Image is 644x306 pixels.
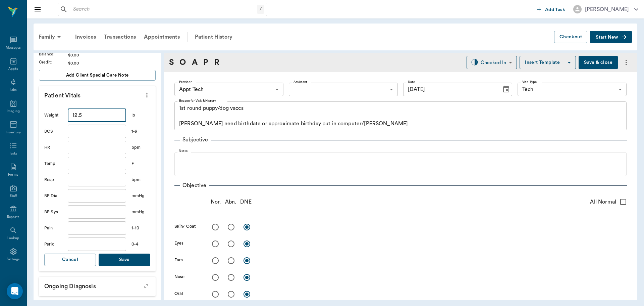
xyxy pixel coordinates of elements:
[7,257,20,262] div: Settings
[44,193,62,199] div: BP Dia
[131,209,150,215] div: mmHg
[180,181,209,189] p: Objective
[7,109,20,114] div: Imaging
[39,59,68,65] div: Credit :
[131,225,150,231] div: 1-10
[7,283,23,299] div: Open Intercom Messenger
[192,56,198,69] a: A
[131,112,150,119] div: lb
[179,56,186,69] a: O
[191,29,236,45] a: Patient History
[35,29,67,45] div: Family
[9,151,17,156] div: Tasks
[131,193,150,199] div: mmHg
[68,60,156,66] div: $0.00
[44,225,62,231] div: Pain
[7,236,19,241] div: Lookup
[169,56,174,69] a: S
[203,56,208,69] a: P
[520,56,576,69] button: Insert Template
[31,3,44,16] button: Close drawer
[44,241,62,248] div: Perio
[131,177,150,183] div: bpm
[240,198,251,206] p: DNE
[225,198,236,206] p: Abn.
[180,136,211,144] p: Subjective
[66,72,129,79] span: Add client Special Care Note
[39,86,156,103] p: Patient Vitals
[174,223,196,229] label: Skin/ Coat
[211,198,221,206] p: Nor.
[403,83,497,96] input: MM/DD/YYYY
[44,177,62,183] div: Resp
[214,56,219,69] a: R
[8,67,18,72] div: Appts
[44,128,62,135] div: BCS
[68,52,156,58] div: $0.00
[10,193,17,199] div: Staff
[179,104,622,128] textarea: 1st round puppy/dog vaccs [PERSON_NAME] need birthdate or approximate birthday put in computer/[P...
[8,172,18,177] div: Forms
[522,80,537,84] label: Visit Type
[99,254,150,266] button: Save
[179,149,188,154] label: Notes
[621,57,632,68] button: more
[579,56,618,69] button: Save & close
[481,59,506,67] div: Checked In
[44,161,62,167] div: Temp
[534,3,568,15] button: Add Task
[44,254,96,266] button: Cancel
[131,161,150,167] div: F
[44,112,62,119] div: Weight
[590,198,616,206] span: All Normal
[131,144,150,151] div: bpm
[10,88,17,93] div: Labs
[71,29,100,45] a: Invoices
[174,291,183,297] label: Oral
[179,80,192,84] label: Provider
[174,257,183,263] label: Ears
[257,5,264,14] div: /
[70,5,257,14] input: Search
[174,274,184,280] label: Nose
[140,29,184,45] a: Appointments
[39,70,156,81] button: Add client Special Care Note
[179,98,216,103] label: Reason for Visit & History
[499,83,513,96] button: Choose date, selected date is Sep 5, 2025
[590,31,632,43] button: Start New
[7,215,19,220] div: Reports
[518,83,627,96] div: Tech
[39,277,156,294] p: Ongoing diagnosis
[6,130,21,135] div: Inventory
[585,5,629,13] div: [PERSON_NAME]
[408,80,415,84] label: Date
[44,209,62,215] div: BP Sys
[142,89,152,101] button: more
[39,51,68,57] div: Balance :
[131,128,150,135] div: 1-9
[174,83,283,96] div: Appt Tech
[100,29,140,45] a: Transactions
[131,241,150,248] div: 0-4
[568,3,644,15] button: [PERSON_NAME]
[293,80,307,84] label: Assistant
[174,240,183,246] label: Eyes
[44,144,62,151] div: HR
[554,31,587,43] button: Checkout
[6,45,21,50] div: Messages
